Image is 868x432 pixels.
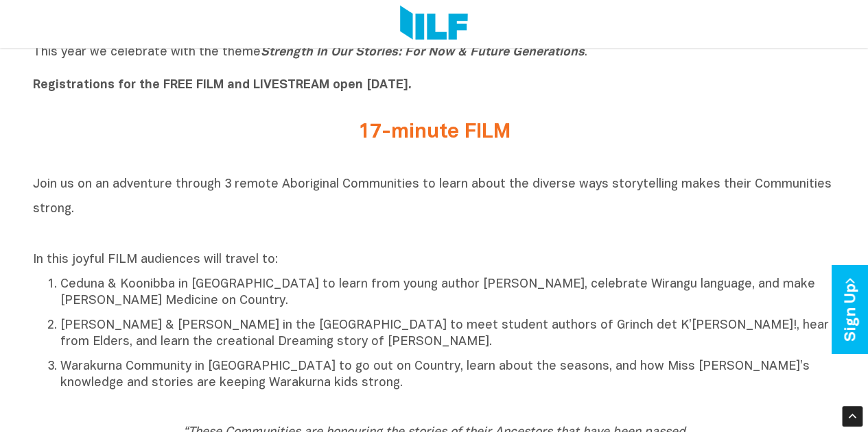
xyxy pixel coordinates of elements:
h2: 17-minute FILM [177,121,692,144]
img: Logo [400,5,468,42]
p: Ceduna & Koonibba in [GEOGRAPHIC_DATA] to learn from young author [PERSON_NAME], celebrate Wirang... [60,277,836,309]
span: Join us on an adventure through 3 remote Aboriginal Communities to learn about the diverse ways s... [33,179,832,215]
b: Registrations for the FREE FILM and LIVESTREAM open [DATE]. [33,79,412,91]
p: [PERSON_NAME] & [PERSON_NAME] in the [GEOGRAPHIC_DATA] to meet student authors of Grinch det K’[P... [60,318,836,351]
i: Strength In Our Stories: For Now & Future Generations [261,47,585,58]
div: Scroll Back to Top [842,406,863,427]
p: In this joyful FILM audiences will travel to: [33,252,836,268]
p: Indigenous Literacy Day 2025 will be held on and is a celebration of First Nations stories, cultu... [33,12,836,94]
p: Warakurna Community in [GEOGRAPHIC_DATA] to go out on Country, learn about the seasons, and how M... [60,359,836,392]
